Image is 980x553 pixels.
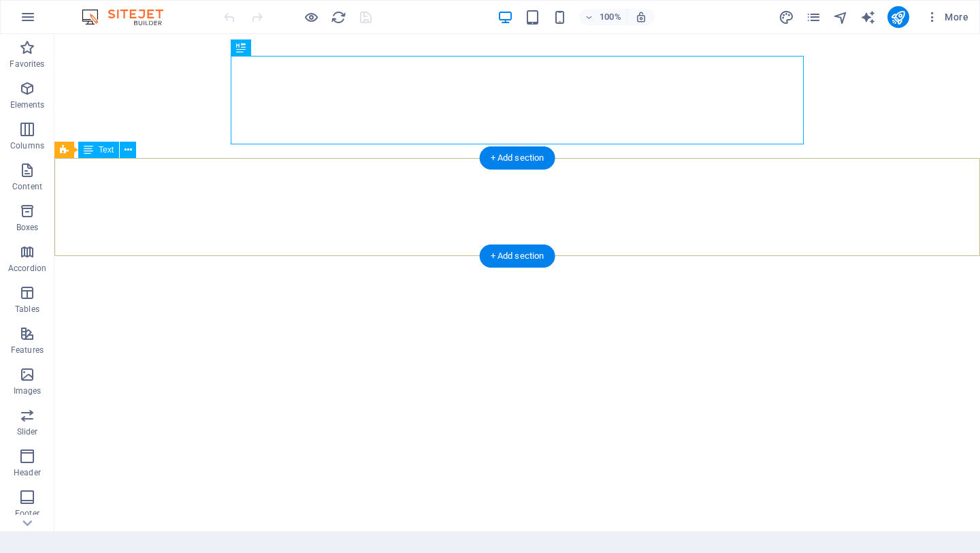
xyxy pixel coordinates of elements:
[10,59,44,69] p: Favorites
[833,10,849,25] i: Navigator
[806,10,821,25] i: Pages (Ctrl+Alt+S)
[12,181,42,192] p: Content
[10,140,44,151] p: Columns
[635,11,647,23] i: On resize automatically adjust zoom level to fit chosen device.
[10,99,45,110] p: Elements
[926,10,968,24] span: More
[78,9,180,25] img: Editor Logo
[17,426,38,437] p: Slider
[16,222,39,233] p: Boxes
[15,508,39,519] p: Footer
[806,9,822,25] button: pages
[779,10,794,25] i: Design (Ctrl+Alt+Y)
[890,10,906,25] i: Publish
[833,9,849,25] button: navigator
[860,9,877,25] button: text_generator
[600,9,621,25] h6: 100%
[15,304,39,315] p: Tables
[14,385,42,396] p: Images
[779,9,795,25] button: design
[887,6,909,28] button: publish
[480,146,555,170] div: + Add section
[8,263,46,274] p: Accordion
[331,10,346,25] i: Reload page
[99,146,114,154] span: Text
[860,10,876,25] i: AI Writer
[11,345,44,355] p: Features
[330,9,346,25] button: reload
[303,9,319,25] button: Click here to leave preview mode and continue editing
[920,6,974,28] button: More
[579,9,627,25] button: 100%
[480,244,555,268] div: + Add section
[14,467,41,478] p: Header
